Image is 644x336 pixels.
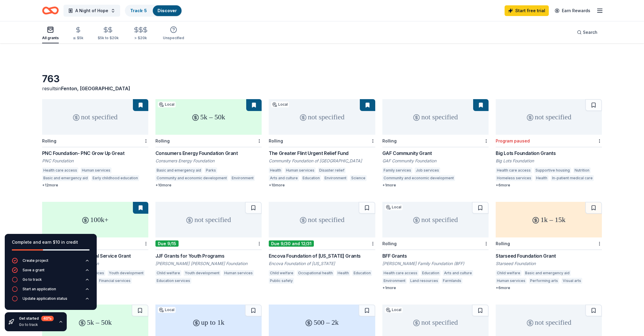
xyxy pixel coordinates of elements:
div: Start an application [23,287,56,291]
div: GAF Community Grant [382,150,489,157]
div: $5k to $20k [98,36,119,40]
div: Basic and emergency aid [42,175,89,181]
div: Save a grant [23,268,44,272]
div: Occupational health [297,270,334,276]
div: Health care access [42,167,78,173]
div: Performing arts [529,278,559,284]
div: [PERSON_NAME] [PERSON_NAME] Foundation [155,261,262,267]
div: not specified [155,202,262,237]
span: Fenton, [GEOGRAPHIC_DATA] [61,85,130,91]
div: 100k+ [42,202,148,237]
div: Human services [496,278,527,284]
div: Due 9/30 and 12/31 [269,240,314,247]
div: Starseed Foundation Grant [496,252,602,259]
div: Human services [285,167,316,173]
div: Arts and culture [443,270,473,276]
div: Environment [382,278,407,284]
div: Consumers Energy Foundation Grant [155,150,262,157]
div: Health care access [496,167,532,173]
div: Community and economic development [155,175,228,181]
div: Due 9/15 [155,240,179,247]
div: results [42,85,148,92]
a: 100k+RollingHearst Foundation: Social Service Grant[PERSON_NAME] FoundationFamily servicesHuman s... [42,202,148,290]
a: not specifiedDue 9/30 and 12/31Encova Foundation of [US_STATE] GrantsEncova Foundation of [US_STA... [269,202,375,286]
button: Unspecified [163,24,184,43]
div: Early childhood education [91,175,139,181]
button: $5k to $20k [98,24,119,43]
div: 5k – 50k [155,99,262,135]
div: not specified [42,99,148,135]
div: Human services [81,167,112,173]
div: Child welfare [496,270,521,276]
div: Farmlands [442,278,462,284]
button: Start an application [12,286,90,296]
div: [PERSON_NAME] Family Foundation (BFF) [382,261,489,267]
div: Education [352,270,372,276]
div: > $20k [133,36,149,40]
a: Home [42,4,59,18]
div: Community Foundation of [GEOGRAPHIC_DATA] [269,158,375,164]
div: Rolling [496,241,510,246]
span: in [57,85,130,91]
a: not specifiedLocalRollingThe Greater Flint Urgent Relief FundCommunity Foundation of [GEOGRAPHIC_... [269,99,375,188]
div: JJF Grants for Youth Programs [155,252,262,259]
div: Visual arts [562,278,582,284]
button: Search [572,26,602,38]
div: Child welfare [269,270,295,276]
div: PNC Foundation- PNC Grow Up Great [42,150,148,157]
div: Health [269,167,282,173]
div: Create project [23,258,48,263]
div: 1k – 15k [496,202,602,237]
div: Update application status [23,296,67,301]
button: Save a grant [12,267,90,277]
div: PNC Foundation [42,158,148,164]
a: Earn Rewards [551,5,594,16]
div: Get started [19,316,54,321]
div: Rolling [269,138,283,143]
button: Go to track [12,277,90,286]
div: Family services [382,167,412,173]
div: Land resources [409,278,439,284]
button: > $20k [133,24,149,43]
div: Supportive housing [534,167,571,173]
div: Nutrition [573,167,591,173]
div: Disaster relief [318,167,346,173]
button: Create project [12,258,90,267]
div: Rolling [42,138,56,143]
div: + 1 more [382,286,489,290]
span: Search [583,29,597,36]
div: Health [336,270,350,276]
a: Track· 5 [130,8,147,13]
a: not specifiedRollingPNC Foundation- PNC Grow Up GreatPNC FoundationHealth care accessHuman servic... [42,99,148,188]
div: Job services [415,167,440,173]
div: Local [271,102,289,107]
a: not specifiedRollingGAF Community GrantGAF Community FoundationFamily servicesJob servicesCommuni... [382,99,489,188]
div: not specified [382,202,489,237]
div: Education services [155,278,191,284]
div: Basic and emergency aid [524,270,571,276]
div: Rolling [382,138,397,143]
button: Update application status [12,296,90,305]
button: ≤ $5k [73,24,83,43]
a: Discover [158,8,177,13]
a: 1k – 15kRollingStarseed Foundation GrantStarseed FoundationChild welfareBasic and emergency aidHu... [496,202,602,290]
button: All grants [42,24,59,43]
div: GAF Community Foundation [382,158,489,164]
div: Youth development [184,270,221,276]
a: 5k – 50kLocalRollingConsumers Energy Foundation GrantConsumers Energy FoundationBasic and emergen... [155,99,262,188]
div: Arts and culture [269,175,299,181]
div: Big Lots Foundation [496,158,602,164]
div: not specified [269,202,375,237]
div: In-patient medical care [551,175,594,181]
div: Youth development [108,270,145,276]
div: Rolling [155,138,170,143]
div: Science [350,175,367,181]
div: ≤ $5k [73,36,83,40]
div: + 6 more [496,286,602,290]
div: BFF Grants [382,252,489,259]
div: Environment [323,175,348,181]
div: + 10 more [155,183,262,188]
div: Local [158,307,176,313]
div: Health [535,175,548,181]
div: Consumers Energy Foundation [155,158,262,164]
